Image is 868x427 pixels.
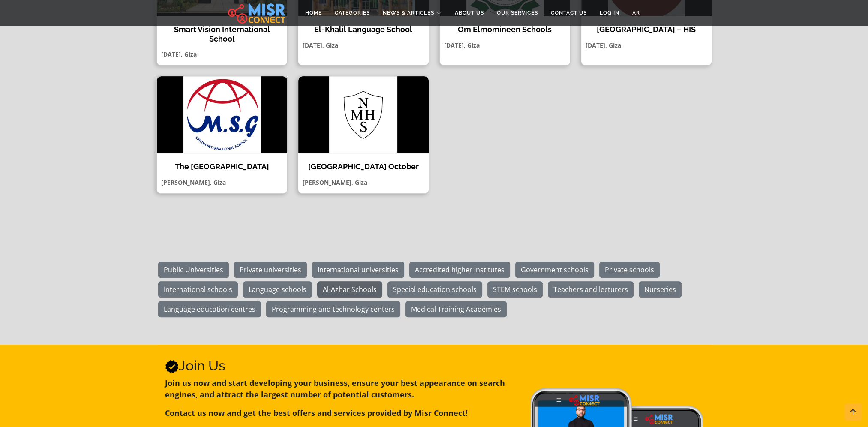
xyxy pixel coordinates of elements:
a: Medical Training Academies [405,301,507,317]
h4: The [GEOGRAPHIC_DATA] [163,162,281,171]
a: Language education centres [158,301,261,317]
a: Contact Us [544,5,593,21]
a: About Us [448,5,490,21]
a: Private universities [234,262,307,278]
p: [DATE], Giza [440,41,570,50]
img: New Manor House School October [298,76,429,153]
h2: Join Us [165,358,520,374]
a: Programming and technology centers [266,301,400,317]
h4: [GEOGRAPHIC_DATA] – HIS [588,25,705,34]
a: Al-Azhar Schools [317,281,382,298]
a: Our Services [490,5,544,21]
a: Language schools [243,281,312,298]
p: [PERSON_NAME], Giza [157,178,287,187]
svg: Verified account [165,360,179,373]
a: The British International School The [GEOGRAPHIC_DATA] [PERSON_NAME], Giza [151,76,293,194]
a: International universities [312,262,404,278]
a: International schools [158,281,238,298]
p: Join us now and start developing your business, ensure your best appearance on search engines, an... [165,377,520,400]
a: Public Universities [158,262,229,278]
a: Private schools [599,262,660,278]
a: STEM schools [487,281,543,298]
h4: Smart Vision International School [163,25,281,43]
a: Special education schools [387,281,482,298]
p: [DATE], Giza [298,41,429,50]
a: Nurseries [639,281,682,298]
p: [DATE], Giza [581,41,712,50]
img: The British International School [157,76,287,153]
a: Accredited higher institutes [409,262,510,278]
img: main.misr_connect [228,2,285,24]
p: [DATE], Giza [157,50,287,59]
a: Home [299,5,328,21]
h4: Om Elmomineen Schools [446,25,564,34]
a: Government schools [515,262,594,278]
a: AR [626,5,646,21]
h4: El-Khalil Language School [305,25,422,34]
p: [PERSON_NAME], Giza [298,178,429,187]
h4: [GEOGRAPHIC_DATA] October [305,162,422,171]
a: Teachers and lecturers [548,281,634,298]
span: News & Articles [383,9,434,17]
a: Log in [593,5,626,21]
a: News & Articles [376,5,448,21]
a: New Manor House School October [GEOGRAPHIC_DATA] October [PERSON_NAME], Giza [293,76,434,194]
a: Categories [328,5,376,21]
p: Contact us now and get the best offers and services provided by Misr Connect! [165,407,520,419]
